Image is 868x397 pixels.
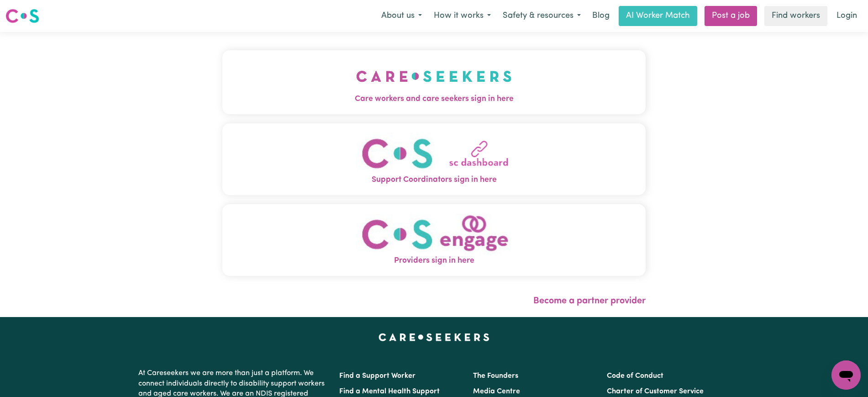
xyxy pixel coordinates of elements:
button: Providers sign in here [222,204,646,276]
a: Careseekers home page [379,333,489,341]
a: Become a partner provider [533,296,646,306]
a: Charter of Customer Service [607,388,704,395]
a: Find a Support Worker [339,372,416,380]
button: About us [375,6,428,26]
button: Support Coordinators sign in here [222,123,646,195]
button: Safety & resources [497,6,587,26]
button: How it works [428,6,497,26]
span: Providers sign in here [222,255,646,267]
a: Post a job [705,6,757,26]
img: Careseekers logo [5,8,39,24]
a: AI Worker Match [619,6,697,26]
a: Code of Conduct [607,372,663,380]
a: Media Centre [473,388,520,395]
a: Blog [587,6,615,26]
a: Find workers [764,6,827,26]
a: Login [831,6,863,26]
a: Careseekers logo [5,5,39,26]
iframe: Button to launch messaging window [831,360,861,390]
a: The Founders [473,372,518,380]
span: Support Coordinators sign in here [222,174,646,186]
button: Care workers and care seekers sign in here [222,50,646,114]
span: Care workers and care seekers sign in here [222,93,646,105]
